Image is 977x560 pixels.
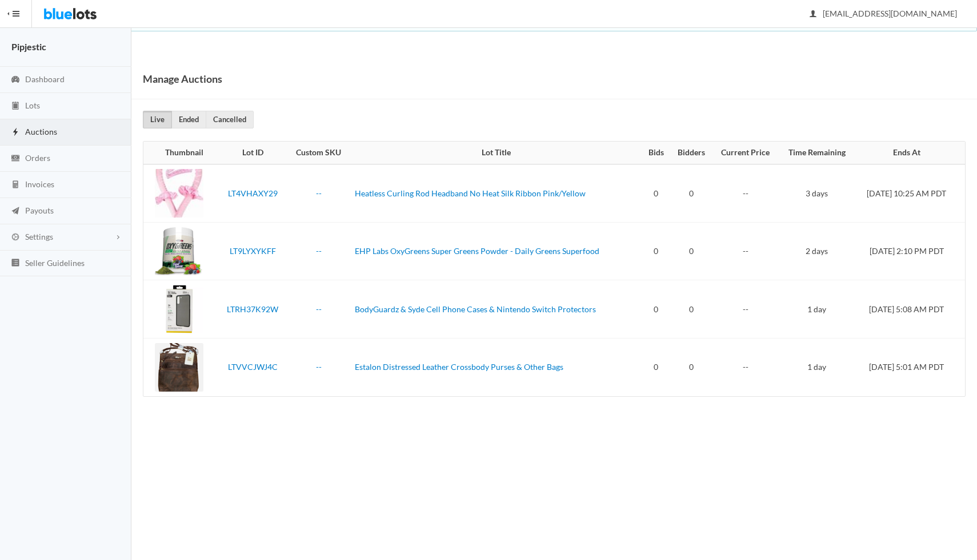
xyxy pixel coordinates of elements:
[670,222,712,280] td: 0
[143,111,172,128] a: Live
[355,188,586,198] a: Heatless Curling Rod Headband No Heat Silk Ribbon Pink/Yellow
[855,222,965,280] td: [DATE] 2:10 PM PDT
[642,142,671,164] th: Bids
[10,154,21,164] ion-icon: cash
[25,127,57,136] span: Auctions
[10,206,21,217] ion-icon: paper plane
[10,232,21,243] ion-icon: cog
[218,142,287,164] th: Lot ID
[642,338,671,396] td: 0
[670,164,712,223] td: 0
[316,362,322,372] a: --
[206,111,254,128] a: Cancelled
[25,100,40,110] span: Lots
[642,164,671,223] td: 0
[25,153,50,163] span: Orders
[230,246,276,256] a: LT9LYXYKFF
[228,362,278,372] a: LTVVCJWJ4C
[10,75,21,86] ion-icon: speedometer
[355,362,563,372] a: Estalon Distressed Leather Crossbody Purses & Other Bags
[316,304,322,314] a: --
[25,206,54,215] span: Payouts
[25,232,53,241] span: Settings
[810,9,957,18] span: [EMAIL_ADDRESS][DOMAIN_NAME]
[712,222,779,280] td: --
[227,304,278,314] a: LTRH37K92W
[287,142,350,164] th: Custom SKU
[228,188,278,198] a: LT4VHAXY29
[642,222,671,280] td: 0
[25,258,85,268] span: Seller Guidelines
[779,222,855,280] td: 2 days
[355,304,596,314] a: BodyGuardz & Syde Cell Phone Cases & Nintendo Switch Protectors
[855,338,965,396] td: [DATE] 5:01 AM PDT
[779,280,855,339] td: 1 day
[171,111,206,128] a: Ended
[11,41,46,52] strong: Pipjestic
[143,70,222,87] h1: Manage Auctions
[779,164,855,223] td: 3 days
[779,338,855,396] td: 1 day
[10,258,21,269] ion-icon: list box
[25,74,65,84] span: Dashboard
[10,127,21,138] ion-icon: flash
[807,9,819,20] ion-icon: person
[779,142,855,164] th: Time Remaining
[316,188,322,198] a: --
[670,280,712,339] td: 0
[670,338,712,396] td: 0
[143,142,218,164] th: Thumbnail
[712,280,779,339] td: --
[670,142,712,164] th: Bidders
[712,338,779,396] td: --
[855,142,965,164] th: Ends At
[642,280,671,339] td: 0
[855,280,965,339] td: [DATE] 5:08 AM PDT
[25,179,54,189] span: Invoices
[10,101,21,112] ion-icon: clipboard
[712,142,779,164] th: Current Price
[350,142,642,164] th: Lot Title
[10,180,21,191] ion-icon: calculator
[712,164,779,223] td: --
[316,246,322,256] a: --
[855,164,965,223] td: [DATE] 10:25 AM PDT
[355,246,599,256] a: EHP Labs OxyGreens Super Greens Powder - Daily Greens Superfood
